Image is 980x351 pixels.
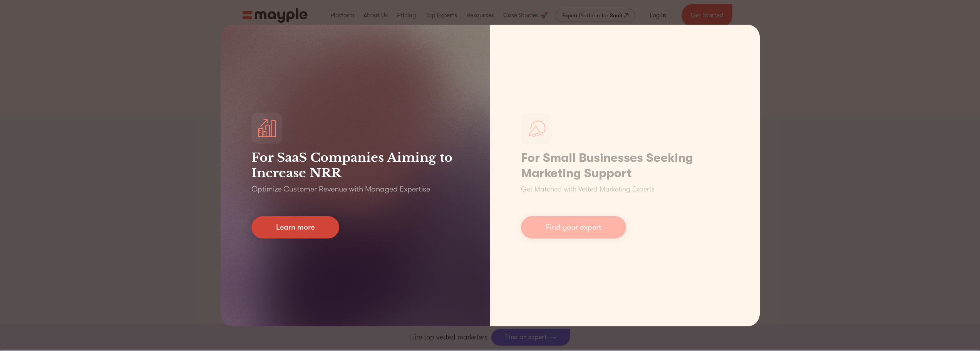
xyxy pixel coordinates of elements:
h3: For SaaS Companies Aiming to Increase NRR [251,150,459,181]
a: Find your expert [521,216,626,238]
a: Learn more [251,216,339,238]
h1: For Small Businesses Seeking Marketing Support [521,150,729,181]
p: Get Matched with Vetted Marketing Experts [521,184,655,195]
p: Optimize Customer Revenue with Managed Expertise [251,184,430,195]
